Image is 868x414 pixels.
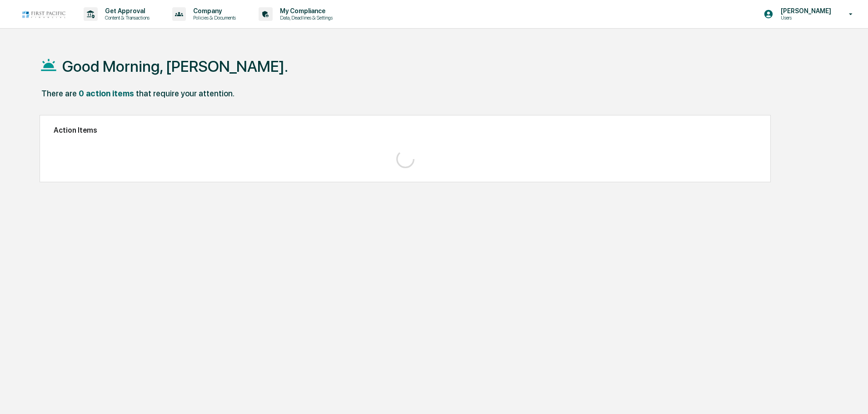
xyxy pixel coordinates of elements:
[62,57,288,75] h1: Good Morning, [PERSON_NAME].
[186,7,240,15] p: Company
[273,7,337,15] p: My Compliance
[773,15,836,21] p: Users
[273,15,337,21] p: Data, Deadlines & Settings
[773,7,836,15] p: [PERSON_NAME]
[98,15,154,21] p: Content & Transactions
[186,15,240,21] p: Policies & Documents
[41,89,77,98] div: There are
[22,10,65,19] img: logo
[98,7,154,15] p: Get Approval
[136,89,234,98] div: that require your attention.
[79,89,134,98] div: 0 action items
[54,126,757,135] h2: Action Items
